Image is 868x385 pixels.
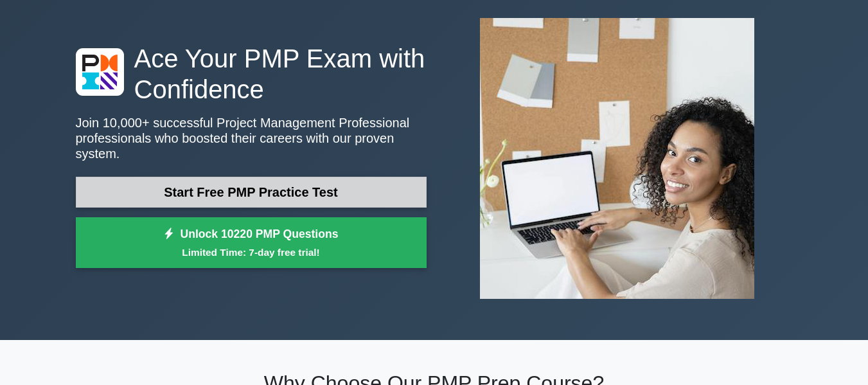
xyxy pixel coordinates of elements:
small: Limited Time: 7-day free trial! [92,245,411,260]
h1: Ace Your PMP Exam with Confidence [76,43,427,105]
a: Start Free PMP Practice Test [76,177,427,208]
a: Unlock 10220 PMP QuestionsLimited Time: 7-day free trial! [76,217,427,269]
p: Join 10,000+ successful Project Management Professional professionals who boosted their careers w... [76,115,427,161]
